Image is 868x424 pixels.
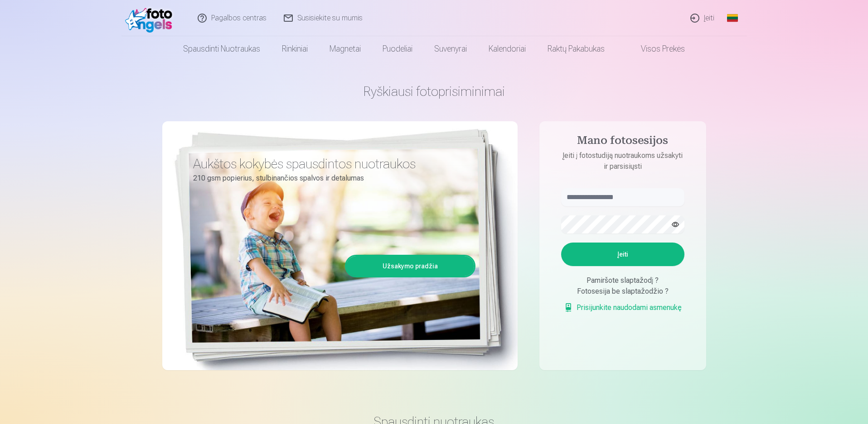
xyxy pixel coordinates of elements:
a: Rinkiniai [271,36,319,62]
div: Pamiršote slaptažodį ? [561,275,684,286]
h4: Mano fotosesijos [552,134,693,150]
a: Magnetai [319,36,372,62]
a: Spausdinti nuotraukas [172,36,271,62]
a: Suvenyrai [423,36,478,62]
p: 210 gsm popierius, stulbinančios spalvos ir detalumas [193,172,469,185]
div: Fotosesija be slaptažodžio ? [561,286,684,297]
a: Užsakymo pradžia [346,256,474,276]
a: Visos prekės [616,36,696,62]
p: Įeiti į fotostudiją nuotraukoms užsakyti ir parsisiųsti [552,150,693,172]
button: Įeiti [561,243,684,266]
a: Kalendoriai [478,36,537,62]
h3: Aukštos kokybės spausdintos nuotraukos [193,156,469,172]
h1: Ryškiausi fotoprisiminimai [162,83,706,100]
a: Raktų pakabukas [537,36,616,62]
a: Puodeliai [372,36,423,62]
img: /fa2 [125,4,177,33]
a: Prisijunkite naudodami asmenukę [564,302,682,313]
